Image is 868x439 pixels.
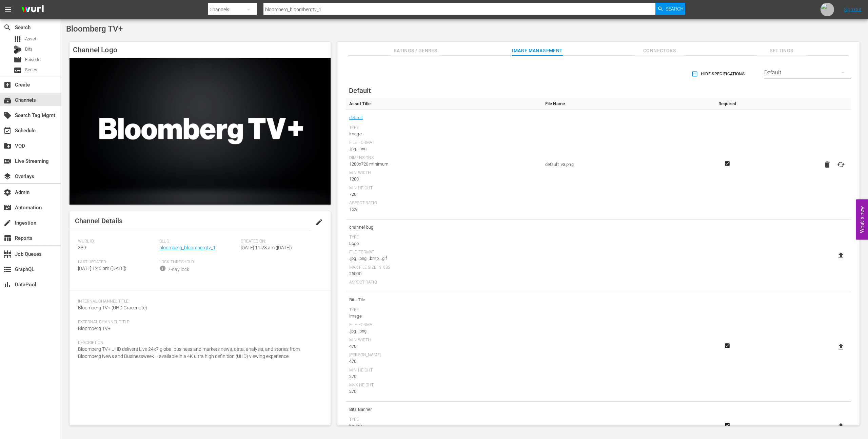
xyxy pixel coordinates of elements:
span: Admin [3,188,12,196]
div: Aspect Ratio [349,201,538,206]
span: [DATE] 11:23 am ([DATE]) [241,245,292,250]
span: Episode [14,56,22,64]
th: File Name [542,98,707,110]
span: edit [315,218,323,226]
div: 1280x720 minimum [349,161,538,168]
div: Image [349,131,538,137]
img: ans4CAIJ8jUAAAAAAAAAAAAAAAAAAAAAAAAgQb4GAAAAAAAAAAAAAAAAAAAAAAAAJMjXAAAAAAAAAAAAAAAAAAAAAAAAgAT5G... [16,2,49,18]
span: Live Streaming [3,157,12,165]
span: Bits [25,46,33,53]
span: Wurl ID: [78,239,156,244]
th: Required [707,98,748,110]
span: Series [14,66,22,74]
span: info [159,265,166,272]
div: Min Height [349,186,538,191]
div: 1280 [349,176,538,183]
button: Hide Specifications [690,64,747,83]
span: channel-bug [349,223,538,232]
span: menu [4,5,12,14]
h4: Channel Logo [70,42,331,58]
span: Create [3,81,12,89]
div: 470 [349,358,538,365]
div: Image [349,422,538,429]
span: Created On: [241,239,319,244]
span: [DATE] 1:46 pm ([DATE]) [78,266,126,271]
svg: Required [723,422,731,428]
span: Bloomberg TV+ [66,24,123,34]
span: Search Tag Mgmt [3,111,12,119]
div: 270 [349,388,538,395]
span: Automation [3,204,12,212]
span: Series [25,66,37,73]
a: default [349,113,363,122]
div: Type [349,125,538,131]
div: Default [764,63,851,82]
a: bloomberg_bloombergtv_1 [159,245,216,250]
div: Image [349,313,538,320]
span: Asset [25,36,36,42]
div: Max File Size In Kbs [349,265,538,270]
div: Max Height [349,383,538,388]
div: Type [349,417,538,422]
span: GraphQL [3,265,12,273]
div: Type [349,307,538,313]
div: 270 [349,373,538,380]
span: 389 [78,245,86,250]
div: .jpg, .png, .bmp, .gif [349,255,538,262]
span: Channels [3,96,12,104]
span: Search [3,23,12,32]
span: Channel Details [75,217,122,225]
span: Search [666,3,684,15]
span: Settings [756,46,807,55]
span: External Channel Title: [78,320,319,325]
div: File Format [349,250,538,255]
div: .jpg, .png [349,146,538,152]
span: DataPool [3,281,12,289]
div: 7-day lock [168,266,189,273]
img: Bloomberg TV+ [70,58,331,205]
button: Open Feedback Widget [856,199,868,240]
div: 16:9 [349,206,538,213]
div: Type [349,235,538,240]
div: File Format [349,322,538,328]
div: Min Height [349,368,538,373]
span: Image Management [512,46,563,55]
th: Asset Title [346,98,542,110]
div: Min Width [349,170,538,176]
span: Bloomberg TV+ UHD delivers Live 24x7 global business and markets news, data, analysis, and storie... [78,346,300,359]
span: Bits Tile [349,295,538,304]
span: Hide Specifications [693,71,745,78]
span: Asset [14,35,22,43]
span: Reports [3,234,12,242]
div: File Format [349,140,538,146]
div: [PERSON_NAME] [349,352,538,358]
span: Description: [78,340,319,346]
div: Dimensions [349,155,538,161]
span: Overlays [3,172,12,180]
div: 470 [349,343,538,350]
div: Aspect Ratio [349,280,538,285]
svg: Required [723,160,731,167]
span: Ratings / Genres [390,46,441,55]
span: Ingestion [3,219,12,227]
span: Schedule [3,127,12,135]
span: Job Queues [3,250,12,258]
span: Bits Banner [349,405,538,414]
span: Last Updated: [78,260,156,265]
span: Connectors [634,46,685,55]
button: edit [311,214,327,230]
div: 25000 [349,270,538,277]
span: Slug: [159,239,237,244]
a: Sign Out [844,7,862,12]
span: Lock Threshold: [159,260,237,265]
td: default_v3.png [542,110,707,220]
div: 720 [349,191,538,198]
button: Search [655,3,685,15]
span: Default [349,87,371,95]
span: Bloomberg TV+ [78,326,111,331]
div: Logo [349,240,538,247]
span: Bloomberg TV+ (UHD Gracenote) [78,305,147,310]
div: Min Width [349,338,538,343]
svg: Required [723,343,731,349]
div: Bits [14,45,22,54]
